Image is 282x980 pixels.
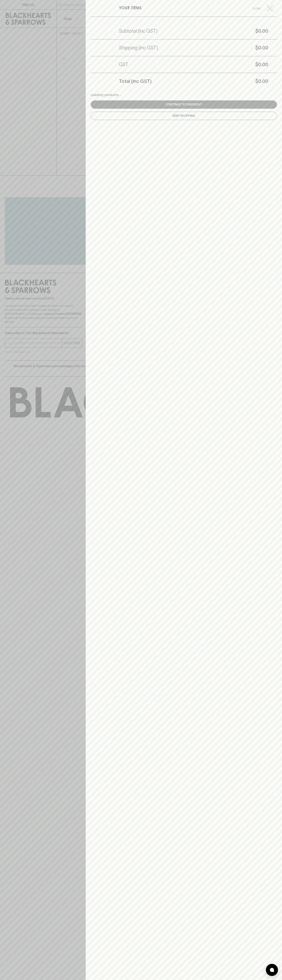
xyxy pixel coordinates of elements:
[91,93,277,97] div: Loading products...
[248,6,265,10] span: Close
[152,78,268,84] h5: $0.00
[119,78,152,84] h5: Total (inc GST)
[119,45,158,51] h5: Shipping (inc GST)
[119,28,157,34] h5: Subtotal (inc GST)
[270,968,274,972] img: bubble-icon
[119,5,142,11] h6: YOUR ITEMS
[119,61,128,68] h5: GST
[248,5,276,11] button: Close
[91,112,277,120] button: Keep Shopping
[128,61,268,68] h5: $0.00
[158,45,268,51] h5: $0.00
[157,28,268,34] h5: $0.00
